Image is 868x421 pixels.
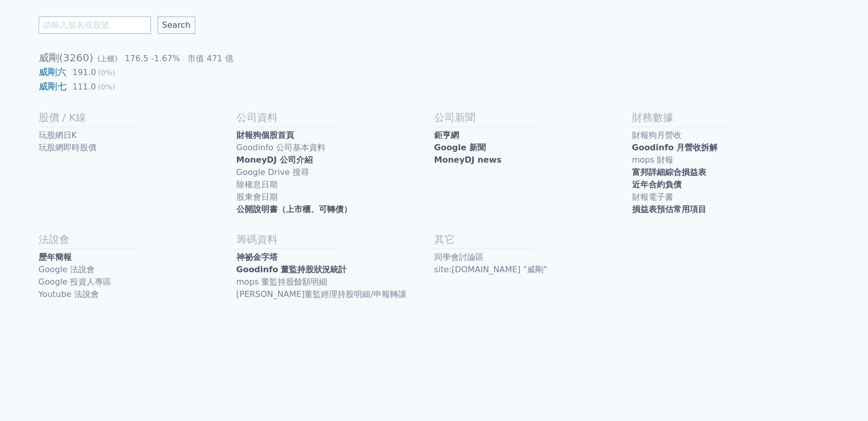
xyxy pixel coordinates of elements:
[632,203,830,216] a: 損益表預估常用項目
[434,142,632,154] a: Google 新聞
[632,191,830,203] a: 財報電子書
[236,251,434,264] a: 神祕金字塔
[158,16,195,34] input: Search
[125,54,180,63] span: 176.5 -1.67%
[632,129,830,142] a: 財報狗月營收
[39,276,236,288] a: Google 投資人專區
[39,16,151,34] input: 請輸入股名或股號
[71,66,98,79] div: 191.0
[71,81,98,93] div: 111.0
[434,154,632,166] a: MoneyDJ news
[98,83,115,91] span: (0%)
[236,276,434,288] a: mops 董監持股餘額明細
[39,264,236,276] a: Google 法說會
[39,142,236,154] a: 玩股網即時股價
[39,66,66,77] a: 威剛六
[236,154,434,166] a: MoneyDJ 公司介紹
[236,203,434,216] a: 公開說明書（上市櫃、可轉債）
[236,191,434,203] a: 股東會日期
[434,110,632,125] h2: 公司新聞
[39,81,66,92] a: 威剛七
[39,110,236,125] h2: 股價 / K線
[39,129,236,142] a: 玩股網日K
[434,264,632,276] a: site:[DOMAIN_NAME] "威剛"
[236,166,434,179] a: Google Drive 搜尋
[236,129,434,142] a: 財報狗個股首頁
[39,50,830,65] h1: 威剛(3260)
[236,232,434,247] h2: 籌碼資料
[39,232,236,247] h2: 法說會
[434,129,632,142] a: 鉅亨網
[632,166,830,179] a: 富邦詳細綜合損益表
[97,55,117,63] span: (上櫃)
[632,179,830,191] a: 近年合約負債
[39,251,236,264] a: 歷年簡報
[39,288,236,301] a: Youtube 法說會
[236,142,434,154] a: Goodinfo 公司基本資料
[434,232,632,247] h2: 其它
[188,54,233,63] span: 市值 471 億
[236,264,434,276] a: Goodinfo 董監持股狀況統計
[434,251,632,264] a: 同學會討論區
[236,110,434,125] h2: 公司資料
[236,179,434,191] a: 除權息日期
[98,68,115,77] span: (0%)
[632,154,830,166] a: mops 財報
[632,110,830,125] h2: 財務數據
[632,142,830,154] a: Goodinfo 月營收拆解
[236,288,434,301] a: [PERSON_NAME]董監經理持股明細/申報轉讓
